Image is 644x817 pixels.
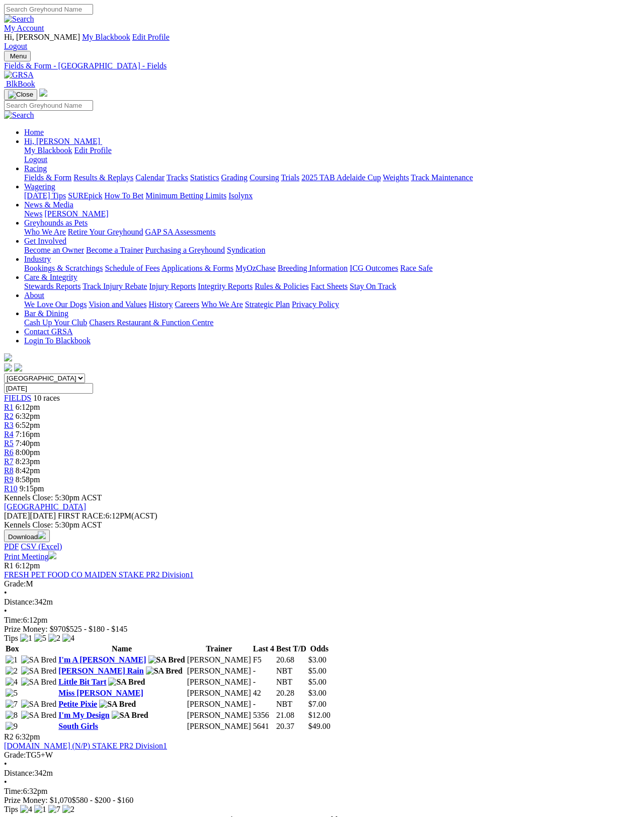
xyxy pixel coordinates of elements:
td: NBT [276,699,307,709]
a: FRESH PET FOOD CO MAIDEN STAKE PR2 Division1 [4,570,194,579]
div: Get Involved [24,246,640,255]
td: NBT [276,677,307,687]
img: 2 [48,634,60,643]
a: Weights [383,173,409,182]
td: 20.28 [276,688,307,698]
td: [PERSON_NAME] [187,699,252,709]
a: R5 [4,439,14,448]
a: Integrity Reports [198,282,253,290]
span: 7:16pm [16,430,40,438]
a: Breeding Information [278,264,348,272]
a: Become an Owner [24,246,84,254]
img: SA Bred [21,678,57,687]
span: Grade: [4,579,26,588]
span: $3.00 [308,655,327,664]
span: Time: [4,616,23,624]
td: F5 [253,655,275,665]
a: Home [24,128,44,136]
a: News [24,209,42,218]
div: Wagering [24,191,640,200]
a: PDF [4,542,19,551]
div: TG5+W [4,751,640,760]
a: ICG Outcomes [350,264,398,272]
a: Results & Replays [73,173,133,182]
div: Racing [24,173,640,182]
span: $49.00 [308,722,331,730]
img: facebook.svg [4,363,12,372]
a: Care & Integrity [24,273,77,281]
input: Search [4,100,93,111]
a: Chasers Restaurant & Function Centre [89,318,213,327]
a: R3 [4,421,14,429]
div: My Account [4,33,640,51]
img: logo-grsa-white.png [39,89,47,97]
th: Name [58,644,185,654]
td: [PERSON_NAME] [187,666,252,676]
span: Tips [4,805,18,813]
span: Menu [10,52,27,60]
a: History [148,300,173,309]
a: Edit Profile [74,146,112,155]
span: Grade: [4,751,26,759]
a: We Love Our Dogs [24,300,87,309]
img: SA Bred [21,700,57,709]
span: R2 [4,412,14,420]
th: Odds [308,644,331,654]
img: Close [8,91,33,99]
div: 6:32pm [4,787,640,796]
img: download.svg [38,531,46,539]
div: Download [4,542,640,551]
a: Careers [175,300,199,309]
img: SA Bred [112,711,148,720]
a: Fields & Form - [GEOGRAPHIC_DATA] - Fields [4,61,640,70]
div: 342m [4,598,640,607]
a: FIELDS [4,394,31,402]
span: 6:12pm [16,403,40,411]
button: Toggle navigation [4,89,37,100]
span: 6:12PM(ACST) [58,511,157,520]
a: R6 [4,448,14,457]
span: 6:12pm [16,561,40,570]
span: Tips [4,634,18,642]
a: Hi, [PERSON_NAME] [24,137,102,145]
img: Search [4,15,34,24]
button: Download [4,530,50,542]
a: About [24,291,44,300]
a: My Account [4,24,44,32]
a: Who We Are [201,300,243,309]
a: Wagering [24,182,55,191]
a: Track Maintenance [411,173,473,182]
span: R8 [4,466,14,475]
a: CSV (Excel) [21,542,62,551]
img: 5 [6,689,18,698]
a: I'm My Design [58,711,109,719]
a: [GEOGRAPHIC_DATA] [4,502,86,511]
div: Care & Integrity [24,282,640,291]
a: South Girls [58,722,98,730]
a: R9 [4,475,14,484]
span: [DATE] [4,511,30,520]
div: Hi, [PERSON_NAME] [24,146,640,164]
span: R4 [4,430,14,438]
span: $12.00 [308,711,331,719]
span: [DATE] [4,511,56,520]
span: $3.00 [308,689,327,697]
span: Hi, [PERSON_NAME] [4,33,80,41]
img: 5 [34,634,46,643]
a: Industry [24,255,51,263]
a: BlkBook [4,80,35,88]
img: SA Bred [21,655,57,664]
div: About [24,300,640,309]
input: Select date [4,383,93,394]
div: Bar & Dining [24,318,640,327]
td: 21.08 [276,710,307,720]
a: R1 [4,403,14,411]
a: R7 [4,457,14,466]
a: Fields & Form [24,173,71,182]
img: SA Bred [108,678,145,687]
a: Racing [24,164,47,173]
td: 5356 [253,710,275,720]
